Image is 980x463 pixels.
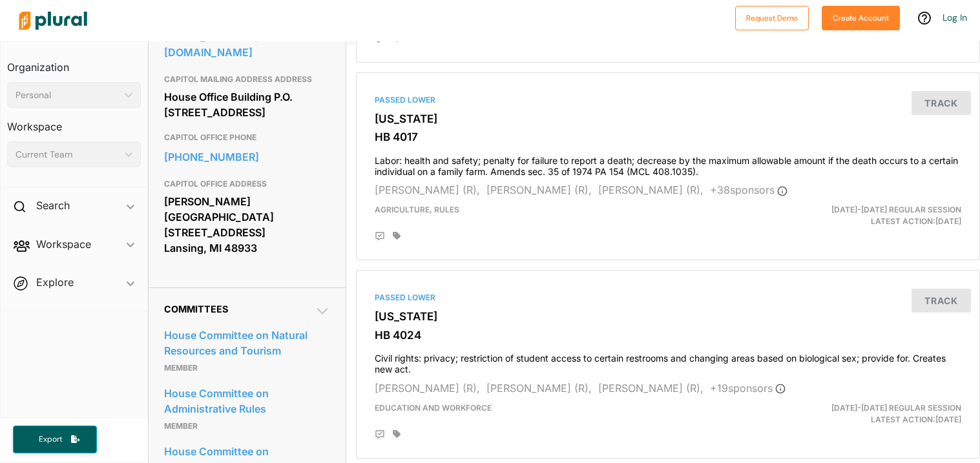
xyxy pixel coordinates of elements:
[598,382,704,395] span: [PERSON_NAME] (R),
[13,426,97,453] button: Export
[36,198,70,212] h2: Search
[164,304,228,314] span: Committees
[375,403,492,413] span: Education and Workforce
[912,91,971,115] button: Track
[375,231,385,242] div: Add Position Statement
[375,310,961,323] h3: [US_STATE]
[375,429,385,440] div: Add Position Statement
[710,183,787,196] span: + 38 sponsor s
[822,6,900,30] button: Create Account
[831,205,961,214] span: [DATE]-[DATE] Regular Session
[164,130,330,145] h3: CAPITOL OFFICE PHONE
[375,292,961,304] div: Passed Lower
[375,130,961,143] h3: HB 4017
[375,329,961,342] h3: HB 4024
[375,149,961,178] h4: Labor: health and safety; penalty for failure to report a death; decrease by the maximum allowabl...
[164,325,330,360] a: House Committee on Natural Resources and Tourism
[164,360,330,376] p: Member
[164,72,330,87] h3: CAPITOL MAILING ADDRESS ADDRESS
[735,10,809,24] a: Request Demo
[16,88,120,102] div: Personal
[375,94,961,106] div: Passed Lower
[769,402,971,426] div: Latest Action: [DATE]
[164,87,330,122] div: House Office Building P.O. [STREET_ADDRESS]
[375,205,459,214] span: AGRICULTURE, Rules
[375,112,961,125] h3: [US_STATE]
[164,418,330,434] p: Member
[7,108,141,136] h3: Workspace
[375,183,480,196] span: [PERSON_NAME] (R),
[375,382,480,395] span: [PERSON_NAME] (R),
[7,48,141,77] h3: Organization
[831,403,961,413] span: [DATE]-[DATE] Regular Session
[164,147,330,167] a: [PHONE_NUMBER]
[16,148,120,161] div: Current Team
[710,382,786,395] span: + 19 sponsor s
[393,429,401,438] div: Add tags
[735,6,809,30] button: Request Demo
[393,231,401,240] div: Add tags
[486,382,592,395] span: [PERSON_NAME] (R),
[30,434,71,445] span: Export
[164,192,330,258] div: [PERSON_NAME][GEOGRAPHIC_DATA] [STREET_ADDRESS] Lansing, MI 48933
[486,183,592,196] span: [PERSON_NAME] (R),
[769,204,971,227] div: Latest Action: [DATE]
[943,12,967,23] a: Log In
[912,289,971,313] button: Track
[375,347,961,375] h4: Civil rights: privacy; restriction of student access to certain restrooms and changing areas base...
[822,10,900,24] a: Create Account
[164,176,330,192] h3: CAPITOL OFFICE ADDRESS
[598,183,704,196] span: [PERSON_NAME] (R),
[164,384,330,418] a: House Committee on Administrative Rules
[164,27,330,62] a: [EMAIL_ADDRESS][DOMAIN_NAME]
